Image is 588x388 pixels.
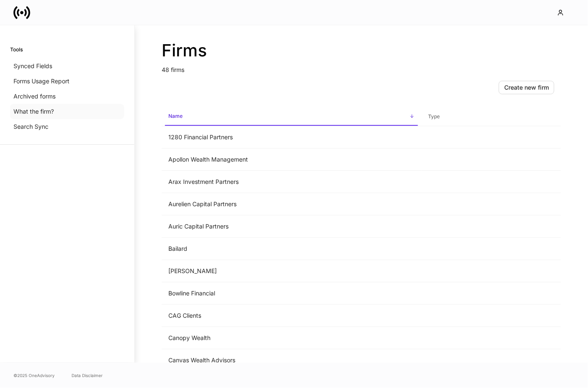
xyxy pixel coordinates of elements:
[162,305,421,327] td: CAG Clients
[10,89,124,104] a: Archived forms
[428,112,440,120] h6: Type
[10,58,124,74] a: Synced Fields
[162,215,421,238] td: Auric Capital Partners
[162,260,421,282] td: [PERSON_NAME]
[168,112,183,120] h6: Name
[10,74,124,89] a: Forms Usage Report
[10,104,124,119] a: What the firm?
[162,126,421,149] td: 1280 Financial Partners
[162,193,421,215] td: Aurelien Capital Partners
[162,149,421,171] td: Apollon Wealth Management
[162,349,421,372] td: Canvas Wealth Advisors
[162,327,421,349] td: Canopy Wealth
[13,62,52,70] p: Synced Fields
[165,108,418,126] span: Name
[162,40,561,61] h2: Firms
[499,81,554,94] button: Create new firm
[162,238,421,260] td: Bailard
[13,92,56,101] p: Archived forms
[13,107,54,116] p: What the firm?
[72,372,103,379] a: Data Disclaimer
[13,77,69,85] p: Forms Usage Report
[13,372,55,379] span: © 2025 OneAdvisory
[13,122,48,131] p: Search Sync
[162,171,421,193] td: Arax Investment Partners
[162,61,561,74] p: 48 firms
[10,119,124,134] a: Search Sync
[425,108,558,125] span: Type
[504,83,549,92] div: Create new firm
[10,45,23,53] h6: Tools
[162,282,421,305] td: Bowline Financial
